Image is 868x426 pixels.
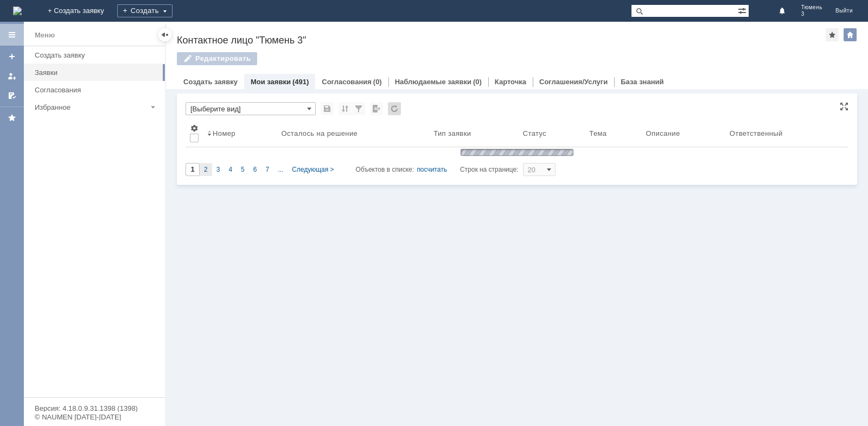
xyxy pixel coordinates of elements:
[523,129,546,137] div: Статус
[370,102,383,115] div: Экспорт списка
[646,129,680,137] div: Описание
[321,102,334,115] div: Сохранить вид
[3,87,21,104] a: Мои согласования
[203,120,277,147] th: Номер
[621,78,663,86] a: База знаний
[3,48,21,65] a: Создать заявку
[840,102,848,111] div: На всю страницу
[30,82,163,98] a: Согласования
[844,28,857,41] div: Изменить домашнюю страницу
[356,166,414,173] span: Объектов в списке:
[292,166,334,173] span: Следующая >
[826,28,839,41] div: Добавить в избранное
[801,4,822,11] span: Тюмень
[117,4,173,17] div: Создать
[388,102,401,115] div: Обновлять список
[495,78,526,86] a: Карточка
[278,166,283,173] span: ...
[356,163,519,176] i: Строк на странице:
[292,78,309,86] div: (491)
[589,129,607,137] div: Тема
[35,103,146,111] div: Избранное
[35,405,154,412] div: Версия: 4.18.0.9.31.1398 (1398)
[725,120,840,147] th: Ответственный
[433,129,471,137] div: Тип заявки
[429,120,519,147] th: Тип заявки
[183,78,238,86] a: Создать заявку
[265,166,269,173] span: 7
[373,78,382,86] div: (0)
[253,166,257,173] span: 6
[30,47,163,64] a: Создать заявку
[216,166,220,173] span: 3
[730,129,783,137] div: Ответственный
[13,7,22,15] img: logo
[339,102,352,115] div: Сортировка...
[277,120,429,147] th: Осталось на решение
[35,29,55,42] div: Меню
[190,124,199,133] span: Настройки
[251,78,291,86] a: Мои заявки
[457,147,577,158] img: wJIQAAOwAAAAAAAAAAAA==
[3,67,21,85] a: Мои заявки
[30,64,163,81] a: Заявки
[35,51,158,59] div: Создать заявку
[241,166,245,173] span: 5
[801,11,822,17] span: 3
[158,28,171,41] div: Скрыть меню
[352,102,365,115] div: Фильтрация...
[473,78,482,86] div: (0)
[519,120,585,147] th: Статус
[395,78,471,86] a: Наблюдаемые заявки
[13,7,22,15] a: Перейти на домашнюю страницу
[177,35,826,46] div: Контактное лицо "Тюмень 3"
[213,129,235,137] div: Номер
[281,129,358,137] div: Осталось на решение
[585,120,641,147] th: Тема
[738,5,749,15] span: Расширенный поиск
[35,68,158,77] div: Заявки
[228,166,232,173] span: 4
[35,86,158,94] div: Согласования
[204,166,208,173] span: 2
[322,78,372,86] a: Согласования
[539,78,608,86] a: Соглашения/Услуги
[35,414,154,421] div: © NAUMEN [DATE]-[DATE]
[417,163,447,176] div: посчитать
